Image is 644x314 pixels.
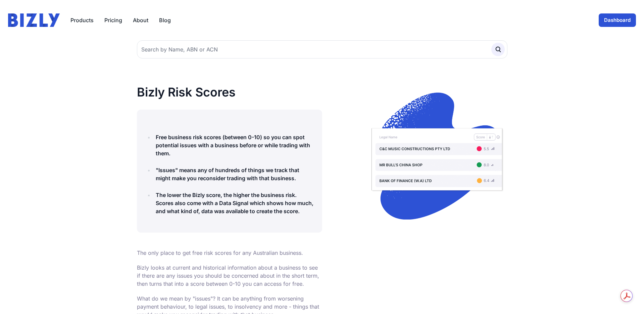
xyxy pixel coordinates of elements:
h1: Bizly Risk Scores [137,85,322,99]
p: The only place to get free risk scores for any Australian business. [137,249,322,257]
a: Pricing [104,16,122,24]
a: Blog [159,16,171,24]
h4: Free business risk scores (between 0-10) so you can spot potential issues with a business before ... [156,133,314,157]
h4: The lower the Bizly score, the higher the business risk. Scores also come with a Data Signal whic... [156,191,314,215]
button: Products [70,16,94,24]
h4: "Issues" means any of hundreds of things we track that might make you reconsider trading with tha... [156,166,314,182]
a: Dashboard [599,13,636,27]
a: About [133,16,148,24]
input: Search by Name, ABN or ACN [137,40,507,58]
p: Bizly looks at current and historical information about a business to see if there are any issues... [137,264,322,288]
img: scores [366,85,507,227]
